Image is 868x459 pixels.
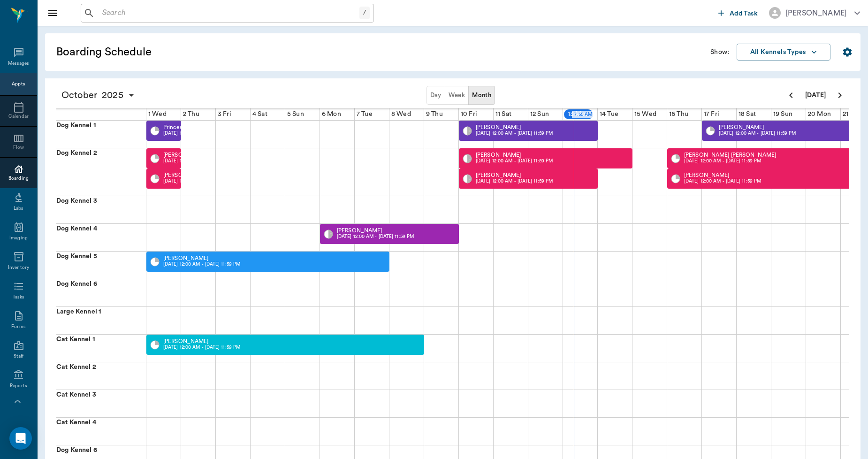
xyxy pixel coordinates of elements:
div: Messages [8,60,30,67]
p: [PERSON_NAME] [PERSON_NAME] [684,152,776,158]
div: 21 Tue [841,108,863,120]
button: Month [468,86,495,105]
p: [PERSON_NAME] [163,338,240,344]
div: Forms [11,323,25,330]
div: Cat Kennel 4 [56,418,146,445]
div: / [359,7,370,19]
button: [PERSON_NAME] [761,4,868,22]
input: Search [99,7,359,20]
p: [DATE] 12:00 AM - [DATE] 11:59 PM [163,130,240,137]
p: [DATE] 12:00 AM - [DATE] 11:59 PM [163,158,255,165]
div: Labs [14,205,23,212]
div: 7 Tue [355,108,374,120]
p: [PERSON_NAME] [476,124,553,130]
button: Day [426,86,445,105]
p: [PERSON_NAME] [719,124,796,130]
div: Cat Kennel 2 [56,362,146,390]
div: 12 Sun [528,108,551,120]
div: 20 Mon [806,108,833,120]
button: Week [445,86,469,105]
p: [PERSON_NAME] [163,255,240,261]
div: Reports [10,382,27,390]
p: [DATE] 12:00 AM - [DATE] 11:59 PM [476,178,553,185]
p: [DATE] 12:00 AM - [DATE] 11:59 PM [163,178,240,185]
p: [PERSON_NAME] [337,228,414,233]
div: Dog Kennel 2 [56,148,146,196]
p: Show: [710,47,729,57]
p: [PERSON_NAME] [PERSON_NAME] [163,152,255,158]
div: 15 Wed [632,108,658,120]
button: [DATE] [800,86,830,105]
div: 9 Thu [424,108,445,120]
p: [PERSON_NAME] [476,152,553,158]
p: [DATE] 12:00 AM - [DATE] 11:59 PM [476,158,553,165]
button: Add Task [715,4,761,22]
span: October [59,89,99,102]
p: [DATE] 12:00 AM - [DATE] 11:59 PM [163,261,240,268]
span: 2025 [99,89,126,102]
h5: Boarding Schedule [56,45,303,60]
p: [DATE] 12:00 AM - [DATE] 11:59 PM [163,344,240,351]
div: 2 Thu [181,108,201,120]
p: Princess [PERSON_NAME] [163,124,240,130]
div: 16 Thu [667,108,690,120]
div: 10 Fri [459,108,479,120]
div: 18 Sat [737,108,758,120]
button: All Kennels Types [737,44,830,61]
div: Appts [12,81,25,88]
p: [PERSON_NAME] [476,172,553,178]
div: [PERSON_NAME] [785,8,847,19]
div: 13 Mon [563,108,594,120]
button: Close drawer [43,4,62,23]
div: Dog Kennel 5 [56,252,146,279]
p: [DATE] 12:00 AM - [DATE] 11:59 PM [476,130,553,137]
div: 17 Fri [702,108,721,120]
div: Tasks [13,294,24,301]
div: Dog Kennel 1 [56,121,146,148]
div: Inventory [8,264,29,271]
div: 3 Fri [216,108,233,120]
div: 8 Wed [389,108,413,120]
button: Next page [830,86,849,105]
div: Imaging [9,235,28,242]
div: 19 Sun [771,108,794,120]
button: Previous page [782,86,800,105]
p: [DATE] 12:00 AM - [DATE] 11:59 PM [337,233,414,240]
div: 11 Sat [494,108,513,120]
div: Cat Kennel 1 [56,335,146,362]
div: Dog Kennel 3 [56,196,146,223]
div: Cat Kennel 3 [56,390,146,417]
p: [DATE] 12:00 AM - [DATE] 11:59 PM [719,130,796,137]
div: 4 Sat [251,108,269,120]
div: Dog Kennel 6 [56,279,146,306]
p: [DATE] 12:00 AM - [DATE] 11:59 PM [684,178,761,185]
p: [DATE] 12:00 AM - [DATE] 11:59 PM [684,158,776,165]
div: 14 Tue [598,108,620,120]
div: 6 Mon [320,108,343,120]
p: [PERSON_NAME] [684,172,761,178]
div: 5 Sun [285,108,306,120]
div: Large Kennel 1 [56,307,146,334]
div: Staff [14,353,23,360]
div: Dog Kennel 4 [56,224,146,251]
button: October2025 [56,86,140,105]
div: 1 Wed [146,108,168,120]
div: Open Intercom Messenger [9,427,32,450]
p: [PERSON_NAME] [163,172,240,178]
